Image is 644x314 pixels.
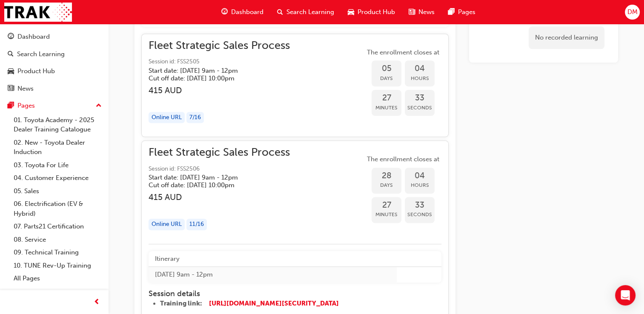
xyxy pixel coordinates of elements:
[17,49,65,59] div: Search Learning
[341,3,402,21] a: car-iconProduct Hub
[149,41,290,51] span: Fleet Strategic Sales Process
[3,29,105,45] a: Dashboard
[10,220,105,233] a: 07. Parts21 Certification
[441,3,482,21] a: pages-iconPages
[405,200,435,210] span: 33
[372,210,401,220] span: Minutes
[405,64,435,74] span: 04
[17,84,34,94] div: News
[409,7,415,17] span: news-icon
[277,7,283,17] span: search-icon
[372,103,401,113] span: Minutes
[221,7,228,17] span: guage-icon
[231,7,263,17] span: Dashboard
[17,66,55,76] div: Product Hub
[270,3,341,21] a: search-iconSearch Learning
[405,180,435,190] span: Hours
[149,192,290,202] h3: 415 AUD
[529,26,604,49] div: No recorded learning
[4,3,72,22] img: Trak
[8,68,14,75] span: car-icon
[405,74,435,83] span: Hours
[10,136,105,159] a: 02. New - Toyota Dealer Induction
[8,51,14,58] span: search-icon
[149,174,276,181] h5: Start date: [DATE] 9am - 12pm
[149,148,290,157] span: Fleet Strategic Sales Process
[372,180,401,190] span: Days
[10,159,105,172] a: 03. Toyota For Life
[3,98,105,114] button: Pages
[149,289,425,299] h4: Session details
[372,93,401,103] span: 27
[17,101,35,111] div: Pages
[372,200,401,210] span: 27
[405,93,435,103] span: 33
[405,103,435,113] span: Seconds
[207,300,339,307] a: [URL][DOMAIN_NAME][SECURITY_DATA]
[625,5,640,20] button: DM
[149,67,276,74] h5: Start date: [DATE] 9am - 12pm
[149,74,276,82] h5: Cut off date: [DATE] 10:00pm
[10,171,105,185] a: 04. Customer Experience
[149,164,290,174] span: Session id: FSS2506
[10,114,105,136] a: 01. Toyota Academy - 2025 Dealer Training Catalogue
[448,7,455,17] span: pages-icon
[10,259,105,272] a: 10. TUNE Rev-Up Training
[3,81,105,97] a: News
[96,100,102,111] span: up-icon
[8,33,14,41] span: guage-icon
[3,63,105,79] a: Product Hub
[149,86,290,95] h3: 415 AUD
[365,154,441,164] span: The enrollment closes at
[94,297,100,308] span: prev-icon
[186,112,204,123] div: 7 / 16
[458,7,475,17] span: Pages
[209,300,339,307] span: [URL][DOMAIN_NAME][SECURITY_DATA]
[17,32,50,42] div: Dashboard
[149,148,441,237] button: Fleet Strategic Sales ProcessSession id: FSS2506Start date: [DATE] 9am - 12pm Cut off date: [DATE...
[3,27,105,98] button: DashboardSearch LearningProduct HubNews
[186,219,207,230] div: 11 / 16
[372,74,401,83] span: Days
[10,185,105,198] a: 05. Sales
[365,48,441,57] span: The enrollment closes at
[372,171,401,181] span: 28
[615,285,635,305] div: Open Intercom Messenger
[10,197,105,220] a: 06. Electrification (EV & Hybrid)
[405,210,435,220] span: Seconds
[8,102,14,110] span: pages-icon
[10,233,105,246] a: 08. Service
[627,7,637,17] span: DM
[149,181,276,189] h5: Cut off date: [DATE] 10:00pm
[149,57,290,67] span: Session id: FSS2505
[402,3,441,21] a: news-iconNews
[149,41,441,130] button: Fleet Strategic Sales ProcessSession id: FSS2505Start date: [DATE] 9am - 12pm Cut off date: [DATE...
[149,267,397,283] td: [DATE] 9am - 12pm
[215,3,270,21] a: guage-iconDashboard
[149,112,185,123] div: Online URL
[160,300,202,307] span: Training link:
[418,7,435,17] span: News
[10,246,105,259] a: 09. Technical Training
[8,85,14,93] span: news-icon
[3,46,105,62] a: Search Learning
[286,7,334,17] span: Search Learning
[372,64,401,74] span: 05
[10,272,105,285] a: All Pages
[405,171,435,181] span: 04
[348,7,354,17] span: car-icon
[358,7,395,17] span: Product Hub
[149,251,397,267] th: Itinerary
[149,219,185,230] div: Online URL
